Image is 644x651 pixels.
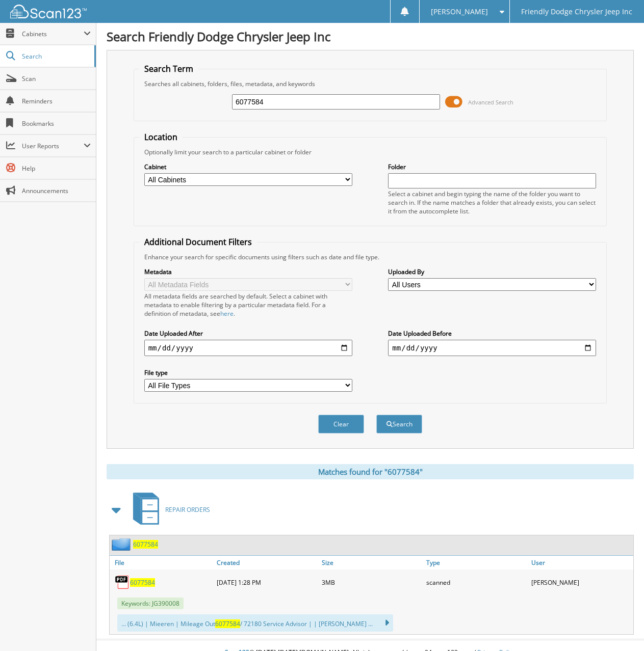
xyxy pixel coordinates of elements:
a: Size [319,556,424,569]
h1: Search Friendly Dodge Chrysler Jeep Inc [107,28,634,45]
div: Matches found for "6077584" [107,464,634,479]
a: here [220,309,234,318]
span: Scan [22,74,91,83]
input: start [144,340,352,356]
legend: Additional Document Filters [139,236,257,248]
img: scan123-logo-white.svg [10,5,87,18]
label: Uploaded By [388,267,596,276]
span: [PERSON_NAME] [431,9,488,15]
div: Optionally limit your search to a particular cabinet or folder [139,148,602,156]
label: Metadata [144,267,352,276]
div: Searches all cabinets, folders, files, metadata, and keywords [139,79,602,88]
label: Date Uploaded After [144,329,352,338]
button: Search [376,415,422,433]
span: REPAIR ORDERS [165,505,210,514]
span: Reminders [22,97,91,105]
div: scanned [424,572,528,592]
a: Created [214,556,319,569]
div: Select a cabinet and begin typing the name of the folder you want to search in. If the name match... [388,189,596,215]
span: Keywords: JG390008 [117,598,184,609]
a: Type [424,556,528,569]
span: Cabinets [22,30,84,38]
a: 6077584 [130,578,155,587]
a: REPAIR ORDERS [127,490,210,530]
div: 3MB [319,572,424,592]
span: Advanced Search [468,98,513,106]
span: Friendly Dodge Chrysler Jeep Inc [521,9,632,15]
a: 6077584 [133,540,158,549]
img: PDF.png [115,575,130,590]
label: Folder [388,162,596,171]
div: [DATE] 1:28 PM [214,572,319,592]
span: Announcements [22,186,91,195]
div: Enhance your search for specific documents using filters such as date and file type. [139,253,602,261]
label: File type [144,368,352,377]
span: Bookmarks [22,119,91,128]
span: Search [22,52,89,61]
span: 6077584 [215,619,240,628]
img: folder2.png [112,538,133,551]
input: end [388,340,596,356]
div: All metadata fields are searched by default. Select a cabinet with metadata to enable filtering b... [144,292,352,318]
a: User [529,556,633,569]
iframe: Chat Widget [593,602,644,651]
label: Date Uploaded Before [388,329,596,338]
legend: Search Term [139,63,198,74]
div: ... (6.4L) | Mieeren | Mileage Out / 72180 Service Advisor | | [PERSON_NAME] ... [117,614,393,632]
legend: Location [139,131,183,143]
label: Cabinet [144,162,352,171]
span: User Reports [22,142,84,150]
a: File [110,556,214,569]
button: Clear [318,415,364,433]
div: [PERSON_NAME] [529,572,633,592]
span: Help [22,164,91,173]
